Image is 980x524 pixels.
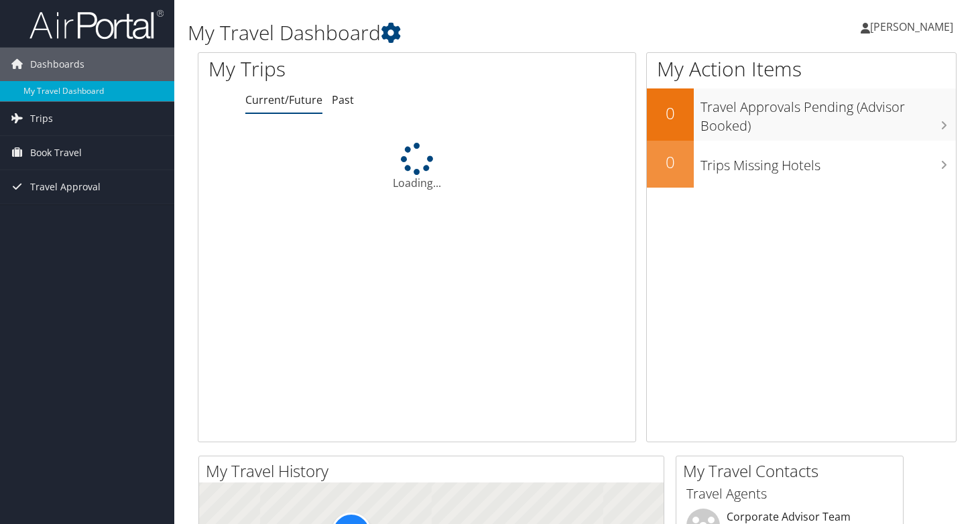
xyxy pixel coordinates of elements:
[198,143,635,191] div: Loading...
[647,102,694,125] h2: 0
[700,149,956,175] h3: Trips Missing Hotels
[700,91,956,135] h3: Travel Approvals Pending (Advisor Booked)
[686,484,893,503] h3: Travel Agents
[30,48,84,81] span: Dashboards
[206,460,664,482] h2: My Travel History
[683,460,903,482] h2: My Travel Contacts
[647,151,694,174] h2: 0
[647,55,956,83] h1: My Action Items
[861,7,967,47] a: [PERSON_NAME]
[647,141,956,188] a: 0Trips Missing Hotels
[29,9,164,40] img: airportal-logo.png
[870,19,953,34] span: [PERSON_NAME]
[188,19,707,47] h1: My Travel Dashboard
[332,92,354,107] a: Past
[30,170,101,204] span: Travel Approval
[647,88,956,140] a: 0Travel Approvals Pending (Advisor Booked)
[30,136,82,170] span: Book Travel
[208,55,443,83] h1: My Trips
[245,92,322,107] a: Current/Future
[30,102,53,135] span: Trips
